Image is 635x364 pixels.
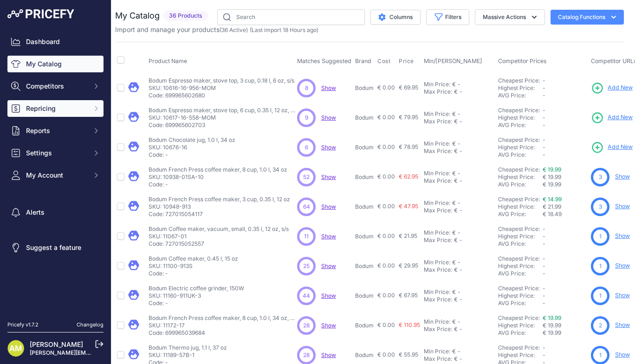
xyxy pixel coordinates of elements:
span: € 67.95 [399,292,418,299]
div: Min Price: [424,318,450,326]
span: Competitors [26,82,87,91]
div: € [454,177,458,185]
span: Add New [608,113,633,122]
span: - [543,225,545,232]
div: Highest Price: [498,203,543,211]
div: Max Price: [424,236,452,244]
p: SKU: 10938-01SA-10 [149,173,287,181]
p: Bodum French Press coffee maker, 8 cup, 1.0 l, 34 oz [149,166,287,173]
span: € 55.95 [399,351,418,358]
span: Settings [26,148,87,158]
a: Cheapest Price: [498,77,540,84]
p: Bodum [355,144,374,151]
div: € [454,147,458,155]
p: SKU: 11067-01 [149,233,289,240]
div: - [456,229,460,236]
div: AVG Price: [498,211,543,218]
p: Bodum [355,173,374,181]
div: Min Price: [424,199,450,207]
div: - [456,110,460,118]
div: - [456,288,460,296]
p: Bodum Coffee maker, 0.45 l, 15 oz [149,255,238,262]
span: - [543,114,545,121]
span: € 19.99 [543,322,561,329]
span: € 0.00 [377,262,395,269]
span: € 0.00 [377,114,395,121]
span: € 0.00 [377,143,395,150]
div: - [458,326,462,333]
span: € 0.00 [377,292,395,299]
a: Show [615,203,630,210]
div: - [456,259,460,266]
div: - [458,207,462,214]
div: € [454,88,458,96]
div: Highest Price: [498,351,543,359]
div: Max Price: [424,88,452,96]
span: - [543,285,545,292]
span: - [543,270,545,277]
span: Reports [26,126,87,135]
a: Cheapest Price: [498,255,540,262]
div: € [454,326,458,333]
span: - [543,344,545,351]
span: Show [321,114,336,121]
span: - [543,92,545,99]
a: Cheapest Price: [498,344,540,351]
p: Code: - [149,181,287,188]
span: 2 [599,321,602,330]
div: AVG Price: [498,151,543,159]
div: - [458,355,462,363]
span: € 0.00 [377,203,395,210]
span: Cost [377,57,390,65]
p: SKU: 10617-16-558-MOM [149,114,297,121]
p: Bodum [355,114,374,121]
p: Bodum Chocolate jug, 1.0 l, 34 oz [149,136,235,144]
a: Show [321,233,336,240]
span: - [543,292,545,299]
div: Min Price: [424,110,450,118]
button: Cost [377,57,392,65]
p: Bodum Thermo jug, 1.1 l, 37 oz [149,344,227,351]
div: € [452,140,456,147]
span: My Account [26,171,87,180]
div: - [458,296,462,303]
div: € [454,236,458,244]
div: € [452,348,456,355]
span: 3 [599,173,602,181]
div: € [454,266,458,274]
a: Show [615,351,630,358]
a: Show [321,292,336,299]
div: AVG Price: [498,240,543,248]
a: Dashboard [7,33,104,50]
span: € 0.00 [377,173,395,180]
p: Bodum [355,203,374,211]
div: Min Price: [424,170,450,177]
p: SKU: 10676-16 [149,144,235,151]
span: Product Name [149,57,187,64]
div: AVG Price: [498,270,543,277]
a: [PERSON_NAME] [30,340,83,348]
a: Suggest a feature [7,239,104,256]
button: Repricing [7,100,104,117]
p: SKU: 11189-57B-1 [149,351,227,359]
span: Show [321,84,336,91]
a: Add New [591,82,633,95]
div: Min Price: [424,140,450,147]
div: Min Price: [424,348,450,355]
span: € 29.95 [399,262,418,269]
span: € 69.95 [399,84,418,91]
p: Code: 699965602703 [149,121,297,129]
a: Show [321,262,336,269]
a: Cheapest Price: [498,196,540,203]
div: € [454,355,458,363]
span: € 0.00 [377,321,395,328]
div: - [458,88,462,96]
span: Show [321,173,336,180]
div: Highest Price: [498,292,543,300]
p: Bodum Electric coffee grinder, 150W [149,285,244,292]
span: 64 [303,203,310,211]
p: Bodum French Press coffee maker, 3 cup, 0.35 l, 12 oz [149,196,290,203]
div: - [458,118,462,125]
